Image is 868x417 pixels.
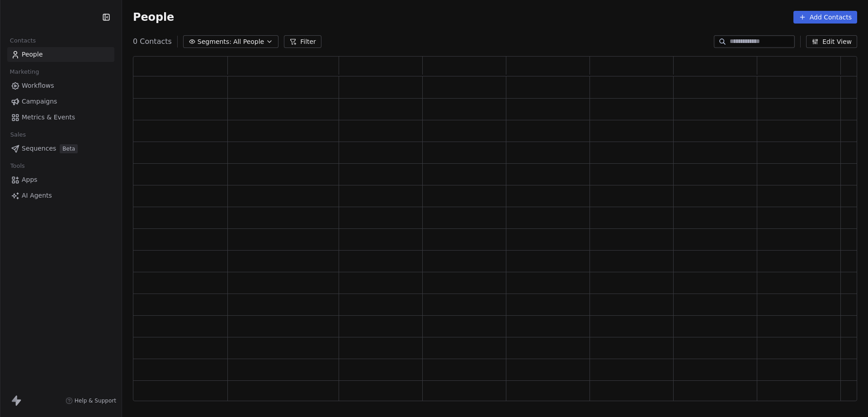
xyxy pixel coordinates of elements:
[6,34,40,47] span: Contacts
[6,65,43,79] span: Marketing
[22,144,56,153] span: Sequences
[7,94,114,109] a: Campaigns
[22,81,54,90] span: Workflows
[7,78,114,93] a: Workflows
[22,113,75,122] span: Metrics & Events
[7,110,114,125] a: Metrics & Events
[806,35,857,48] button: Edit View
[22,97,57,106] span: Campaigns
[6,159,28,173] span: Tools
[198,37,231,47] span: Segments:
[284,35,321,48] button: Filter
[7,188,114,203] a: AI Agents
[22,175,38,185] span: Apps
[133,10,174,24] span: People
[133,36,172,47] span: 0 Contacts
[793,11,857,24] button: Add Contacts
[7,172,114,187] a: Apps
[233,37,264,47] span: All People
[22,191,52,200] span: AI Agents
[66,397,116,404] a: Help & Support
[7,47,114,62] a: People
[22,50,43,59] span: People
[60,144,78,153] span: Beta
[7,141,114,156] a: SequencesBeta
[6,128,30,142] span: Sales
[75,397,116,404] span: Help & Support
